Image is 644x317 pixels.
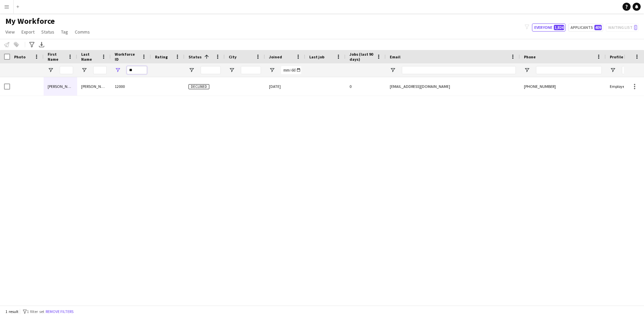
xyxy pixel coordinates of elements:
[115,52,139,62] span: Workforce ID
[532,23,566,32] button: Everyone1,824
[39,28,57,36] a: Status
[554,25,564,30] span: 1,824
[44,308,75,315] button: Remove filters
[5,16,55,26] span: My Workforce
[115,67,121,73] button: Open Filter Menu
[201,66,221,74] input: Status Filter Input
[520,77,606,96] div: [PHONE_NUMBER]
[269,67,275,73] button: Open Filter Menu
[524,67,530,73] button: Open Filter Menu
[386,77,520,96] div: [EMAIL_ADDRESS][DOMAIN_NAME]
[5,29,15,35] span: View
[38,41,46,49] app-action-btn: Export XLSX
[41,29,54,35] span: Status
[48,52,65,62] span: First Name
[390,54,400,59] span: Email
[28,41,36,49] app-action-btn: Advanced filters
[229,67,235,73] button: Open Filter Menu
[610,54,623,59] span: Profile
[81,52,99,62] span: Last Name
[111,77,151,96] div: 12000
[27,309,44,314] span: 1 filter set
[610,67,616,73] button: Open Filter Menu
[81,67,87,73] button: Open Filter Menu
[309,54,324,59] span: Last job
[189,67,195,73] button: Open Filter Menu
[345,77,386,96] div: 0
[93,66,107,74] input: Last Name Filter Input
[265,77,305,96] div: [DATE]
[241,66,261,74] input: City Filter Input
[72,28,93,36] a: Comms
[281,66,301,74] input: Joined Filter Input
[61,29,68,35] span: Tag
[524,54,536,59] span: Phone
[229,54,236,59] span: City
[269,54,282,59] span: Joined
[60,66,73,74] input: First Name Filter Input
[189,54,202,59] span: Status
[19,28,37,36] a: Export
[3,28,17,36] a: View
[402,66,516,74] input: Email Filter Input
[127,66,147,74] input: Workforce ID Filter Input
[568,23,603,32] button: Applicants409
[350,52,374,62] span: Jobs (last 90 days)
[58,28,71,36] a: Tag
[594,25,602,30] span: 409
[155,54,168,59] span: Rating
[189,84,209,89] span: Declined
[390,67,396,73] button: Open Filter Menu
[44,77,77,96] div: [PERSON_NAME]
[75,29,90,35] span: Comms
[21,29,35,35] span: Export
[14,54,25,59] span: Photo
[536,66,602,74] input: Phone Filter Input
[48,67,54,73] button: Open Filter Menu
[77,77,111,96] div: [PERSON_NAME]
